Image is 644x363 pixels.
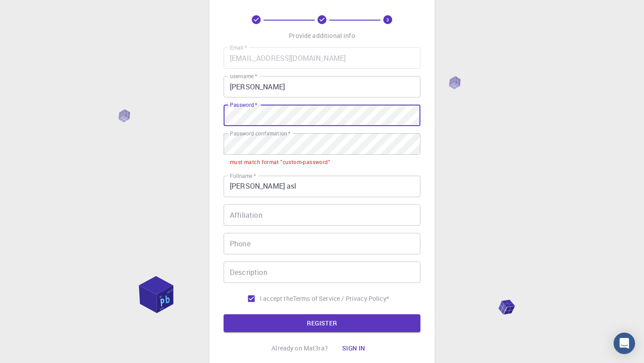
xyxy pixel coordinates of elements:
[335,339,373,357] button: Sign in
[271,344,328,353] p: Already on Mat3ra?
[293,294,389,303] p: Terms of Service / Privacy Policy *
[224,314,420,332] button: REGISTER
[260,294,293,303] span: I accept the
[230,44,247,51] label: Email
[230,172,256,180] label: Fullname
[386,17,389,23] text: 3
[230,72,257,80] label: username
[289,31,355,40] p: Provide additional info
[230,158,330,167] div: must match format "custom-password"
[614,333,635,354] div: Open Intercom Messenger
[293,294,389,303] a: Terms of Service / Privacy Policy*
[230,101,257,109] label: Password
[230,130,290,137] label: Password confirmation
